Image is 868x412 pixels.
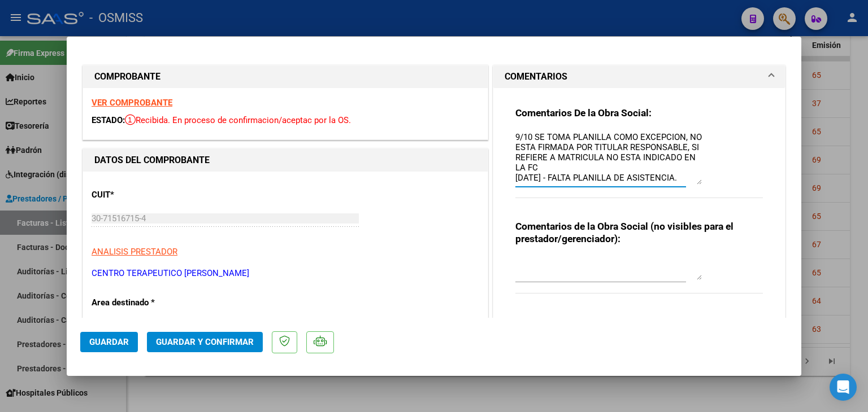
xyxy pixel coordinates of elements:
p: Area destinado * [92,296,208,309]
span: ESTADO: [92,115,125,125]
div: Open Intercom Messenger [830,374,857,401]
span: ANALISIS PRESTADOR [92,247,177,257]
strong: Comentarios De la Obra Social: [515,107,652,119]
p: CUIT [92,189,208,201]
span: Guardar [89,337,129,347]
a: VER COMPROBANTE [92,98,172,108]
h1: COMENTARIOS [505,70,567,84]
strong: COMPROBANTE [94,71,160,82]
span: Recibida. En proceso de confirmacion/aceptac por la OS. [125,115,351,125]
div: COMENTARIOS [493,88,785,402]
span: Guardar y Confirmar [156,337,254,347]
p: CENTRO TERAPEUTICO [PERSON_NAME] [92,267,479,280]
mat-expansion-panel-header: COMENTARIOS [493,65,785,88]
strong: Comentarios de la Obra Social (no visibles para el prestador/gerenciador): [515,221,734,244]
button: Guardar [80,332,138,352]
strong: Comentarios del Prestador / Gerenciador: [515,316,698,327]
button: Guardar y Confirmar [147,332,263,352]
strong: DATOS DEL COMPROBANTE [94,155,210,165]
